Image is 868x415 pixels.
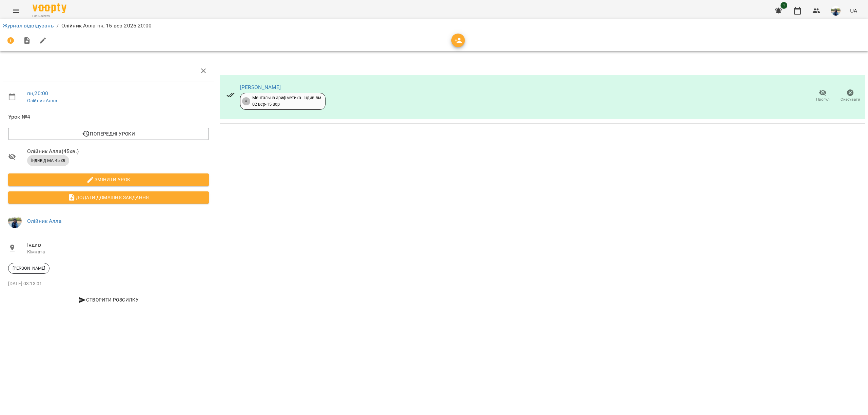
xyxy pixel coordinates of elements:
div: [PERSON_NAME] [8,263,50,274]
nav: breadcrumb [3,22,865,30]
span: Скасувати [841,97,860,102]
a: Олійник Алла [27,218,62,224]
img: Voopty Logo [33,3,66,13]
button: Змінити урок [8,173,209,186]
p: Олійник Алла пн, 15 вер 2025 20:00 [61,22,152,30]
p: [DATE] 03:13:01 [8,281,209,287]
div: Ментальна арифметика: Індив 6м 02 вер - 15 вер [252,95,321,107]
span: UA [850,7,857,14]
span: Олійник Алла ( 45 хв. ) [27,147,209,155]
button: Menu [8,3,24,19]
span: 1 [781,2,787,9]
span: Створити розсилку [11,296,206,304]
a: пн , 20:00 [27,90,48,97]
span: Прогул [816,97,830,102]
span: Додати домашнє завдання [14,193,203,202]
span: Урок №4 [8,113,209,121]
button: Скасувати [836,86,864,105]
a: Журнал відвідувань [3,22,54,29]
span: Змінити урок [14,175,203,184]
p: Кімната [27,249,209,255]
button: Прогул [809,86,836,105]
span: Індив [27,241,209,249]
img: 79bf113477beb734b35379532aeced2e.jpg [8,214,22,228]
button: Створити розсилку [8,294,209,306]
img: 79bf113477beb734b35379532aeced2e.jpg [831,6,841,16]
li: / [57,22,59,30]
a: [PERSON_NAME] [240,84,281,90]
a: Олійник Алла [27,98,57,103]
span: Попередні уроки [14,130,203,138]
span: [PERSON_NAME] [8,265,49,271]
button: Попередні уроки [8,128,209,140]
div: 4 [242,97,250,105]
button: Додати домашнє завдання [8,191,209,204]
button: UA [847,4,860,17]
span: індивід МА 45 хв [27,158,69,164]
span: For Business [33,14,66,18]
